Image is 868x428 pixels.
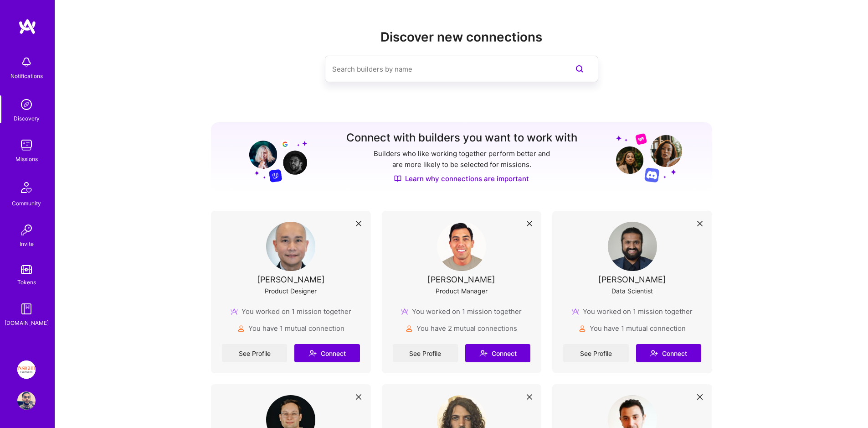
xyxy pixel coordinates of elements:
[394,174,529,183] a: Learn why connections are important
[572,307,693,316] div: You worked on 1 mission together
[401,307,522,316] div: You worked on 1 mission together
[346,131,577,145] h3: Connect with builders you want to work with
[616,133,682,183] img: Grow your network
[650,349,658,357] i: icon Connect
[406,324,517,333] div: You have 2 mutual connections
[406,325,413,332] img: mutualConnections icon
[15,154,38,164] div: Missions
[563,344,628,362] a: See Profile
[222,344,287,362] a: See Profile
[393,344,458,362] a: See Profile
[17,360,36,379] img: Insight Partners: Data & AI - Sourcing
[15,391,38,410] a: User Avatar
[5,318,49,328] div: [DOMAIN_NAME]
[17,221,36,239] img: Invite
[17,95,36,114] img: discovery
[265,286,317,296] div: Product Designer
[266,222,315,271] img: User Avatar
[237,324,344,333] div: You have 1 mutual connection
[356,394,361,400] i: icon Close
[697,221,703,226] i: icon Close
[15,360,38,379] a: Insight Partners: Data & AI - Sourcing
[241,132,307,183] img: Grow your network
[527,394,532,400] i: icon Close
[21,265,32,274] img: tokens
[579,324,686,333] div: You have 1 mutual connection
[10,71,43,81] div: Notifications
[17,136,36,154] img: teamwork
[579,325,586,332] img: mutualConnections icon
[211,30,712,45] h2: Discover new connections
[697,394,703,400] i: icon Close
[394,175,401,183] img: Discover
[427,275,495,284] div: [PERSON_NAME]
[17,391,36,410] img: User Avatar
[14,114,40,123] div: Discovery
[372,148,552,170] p: Builders who like working together perform better and are more likely to be selected for missions.
[527,221,532,226] i: icon Close
[294,344,360,362] button: Connect
[574,63,585,74] i: icon SearchPurple
[231,307,351,316] div: You worked on 1 mission together
[17,277,36,287] div: Tokens
[12,198,41,208] div: Community
[437,222,486,271] img: User Avatar
[18,18,36,35] img: logo
[401,308,408,315] img: mission icon
[572,308,579,315] img: mission icon
[636,344,701,362] button: Connect
[465,344,530,362] button: Connect
[257,275,325,284] div: [PERSON_NAME]
[611,286,653,296] div: Data Scientist
[17,53,36,71] img: bell
[308,349,317,357] i: icon Connect
[15,177,37,198] img: Community
[598,275,666,284] div: [PERSON_NAME]
[608,222,657,271] img: User Avatar
[237,325,245,332] img: mutualConnections icon
[356,221,361,226] i: icon Close
[479,349,488,357] i: icon Connect
[332,57,555,81] input: overall type: UNKNOWN_TYPE server type: NO_SERVER_DATA heuristic type: UNKNOWN_TYPE label: Search...
[231,308,238,315] img: mission icon
[436,286,488,296] div: Product Manager
[20,239,34,249] div: Invite
[17,300,36,318] img: guide book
